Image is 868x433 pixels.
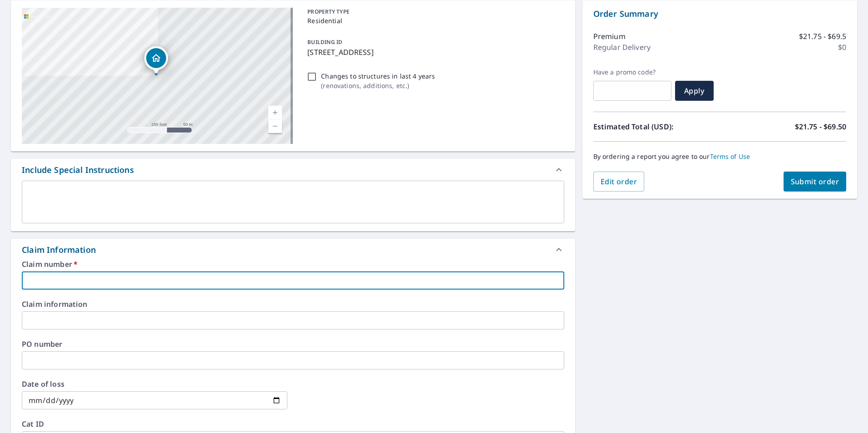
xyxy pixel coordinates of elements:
label: Date of loss [22,380,287,388]
span: Submit order [791,177,839,187]
p: ( renovations, additions, etc. ) [321,81,435,90]
p: Changes to structures in last 4 years [321,71,435,81]
div: Include Special Instructions [22,164,134,176]
div: Include Special Instructions [11,159,575,181]
span: Apply [682,86,706,96]
button: Edit order [593,172,645,192]
p: Premium [593,31,626,42]
p: PROPERTY TYPE [307,8,560,16]
a: Current Level 17, Zoom Out [268,119,282,133]
p: $21.75 - $69.50 [795,121,846,132]
span: Edit order [601,177,637,187]
label: PO number [22,340,564,348]
div: Dropped pin, building 1, Residential property, 775 Timberline Pkwy Valparaiso, IN 46385 [144,46,168,74]
p: Residential [307,16,560,25]
p: Estimated Total (USD): [593,121,720,132]
button: Submit order [784,172,847,192]
p: [STREET_ADDRESS] [307,47,560,58]
p: Regular Delivery [593,42,651,53]
button: Apply [675,81,714,101]
label: Cat ID [22,420,564,428]
a: Current Level 17, Zoom In [268,106,282,119]
p: $0 [838,42,846,53]
p: By ordering a report you agree to our [593,153,846,161]
label: Claim number [22,261,564,268]
a: Terms of Use [710,152,750,161]
label: Claim information [22,300,564,308]
label: Have a promo code? [593,68,671,76]
div: Claim Information [22,244,96,256]
p: Order Summary [593,8,846,20]
p: $21.75 - $69.5 [799,31,846,42]
div: Claim Information [11,239,575,261]
p: BUILDING ID [307,38,342,46]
